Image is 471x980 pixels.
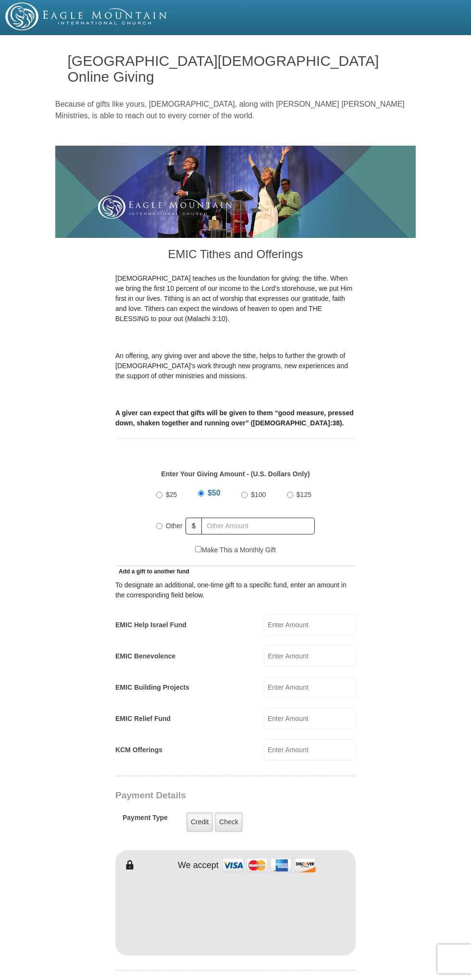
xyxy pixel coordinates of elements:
span: Add a gift to another fund [115,568,189,575]
label: EMIC Relief Fund [115,714,171,724]
img: credit cards accepted [221,855,317,876]
div: To designate an additional, one-time gift to a specific fund, enter an amount in the correspondin... [115,580,356,600]
h3: EMIC Tithes and Offerings [115,238,356,273]
h4: We accept [178,860,219,871]
b: A giver can expect that gifts will be given to them “good measure, pressed down, shaken together ... [115,409,354,427]
span: $125 [297,491,311,498]
span: $100 [251,491,266,498]
p: [DEMOGRAPHIC_DATA] teaches us the foundation for giving: the tithe. When we bring the first 10 pe... [115,273,356,324]
span: $25 [166,491,177,498]
label: KCM Offerings [115,745,162,755]
input: Enter Amount [264,677,356,698]
h5: Payment Type [123,814,168,827]
p: An offering, any giving over and above the tithe, helps to further the growth of [DEMOGRAPHIC_DAT... [115,351,356,381]
input: Enter Amount [264,739,356,760]
h3: Payment Details [115,790,360,801]
h1: [GEOGRAPHIC_DATA][DEMOGRAPHIC_DATA] Online Giving [68,53,404,85]
span: Other [166,522,183,530]
input: Enter Amount [264,614,356,635]
label: EMIC Building Projects [115,682,189,693]
img: EMIC [5,2,168,30]
p: Because of gifts like yours, [DEMOGRAPHIC_DATA], along with [PERSON_NAME] [PERSON_NAME] Ministrie... [55,99,416,122]
label: EMIC Benevolence [115,651,175,661]
input: Enter Amount [264,708,356,729]
span: $ [186,518,202,534]
label: Make This a Monthly Gift [195,545,276,555]
label: Credit [186,812,213,832]
strong: Enter Your Giving Amount - (U.S. Dollars Only) [161,470,310,478]
input: Enter Amount [264,645,356,667]
input: Other Amount [201,518,315,534]
label: Check [215,812,243,832]
input: Make This a Monthly Gift [195,546,201,552]
label: EMIC Help Israel Fund [115,620,186,630]
span: $50 [208,489,221,497]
